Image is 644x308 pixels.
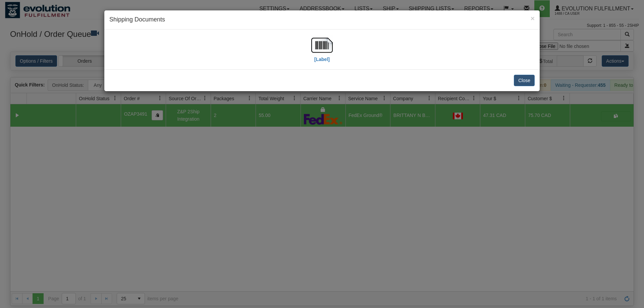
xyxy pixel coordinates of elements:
[109,15,535,24] h4: Shipping Documents
[314,56,330,63] label: [Label]
[629,120,643,188] iframe: chat widget
[311,42,333,62] a: [Label]
[311,35,333,56] img: barcode.jpg
[531,14,535,22] span: ×
[514,75,535,86] button: Close
[531,15,535,22] button: Close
